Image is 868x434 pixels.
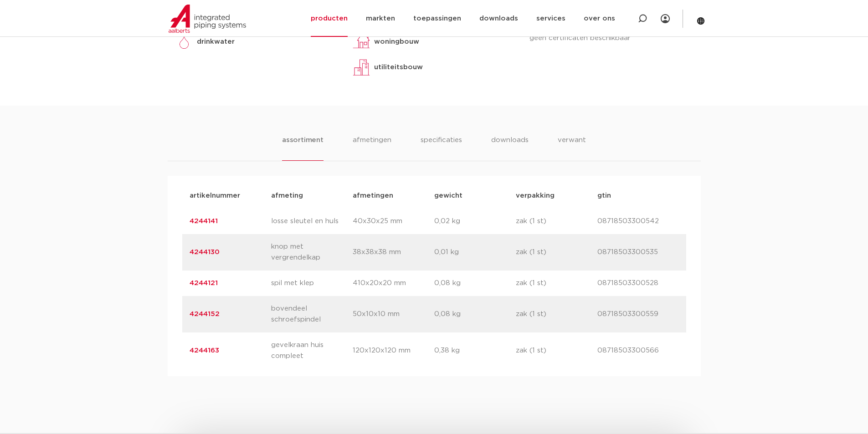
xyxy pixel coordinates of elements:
[353,345,434,356] p: 120x120x120 mm
[597,216,679,227] p: 08718503300542
[434,190,516,201] p: gewicht
[597,247,679,258] p: 08718503300535
[516,190,597,201] p: verpakking
[271,278,353,289] p: spil met klep
[353,190,434,201] p: afmetingen
[434,309,516,320] p: 0,08 kg
[516,247,597,258] p: zak (1 st)
[197,36,235,47] p: drinkwater
[190,190,271,201] p: artikelnummer
[529,33,693,44] p: geen certificaten beschikbaar
[190,218,218,225] a: 4244141
[421,135,462,161] li: specificaties
[374,62,423,73] p: utiliteitsbouw
[434,278,516,289] p: 0,08 kg
[516,216,597,227] p: zak (1 st)
[271,190,353,201] p: afmeting
[558,135,586,161] li: verwant
[374,36,419,47] p: woningbouw
[190,280,218,286] a: 4244121
[491,135,529,161] li: downloads
[353,278,434,289] p: 410x20x20 mm
[597,190,679,201] p: gtin
[271,340,353,362] p: gevelkraan huis compleet
[597,309,679,320] p: 08718503300559
[516,278,597,289] p: zak (1 st)
[434,345,516,356] p: 0,38 kg
[271,303,353,325] p: bovendeel schroefspindel
[353,309,434,320] p: 50x10x10 mm
[352,58,370,77] img: utiliteitsbouw
[597,345,679,356] p: 08718503300566
[190,249,220,255] a: 4244130
[271,241,353,263] p: knop met vergrendelkap
[597,278,679,289] p: 08718503300528
[175,33,193,51] img: drinkwater
[352,33,370,51] img: woningbouw
[434,247,516,258] p: 0,01 kg
[353,247,434,258] p: 38x38x38 mm
[271,216,353,227] p: losse sleutel en huls
[434,216,516,227] p: 0,02 kg
[282,135,324,161] li: assortiment
[516,309,597,320] p: zak (1 st)
[190,311,220,317] a: 4244152
[353,216,434,227] p: 40x30x25 mm
[353,135,391,161] li: afmetingen
[516,345,597,356] p: zak (1 st)
[190,347,219,354] a: 4244163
